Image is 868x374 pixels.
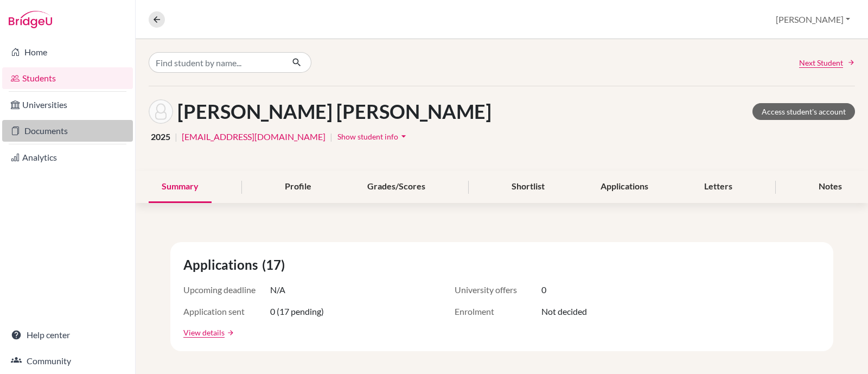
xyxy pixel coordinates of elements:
a: Documents [2,120,133,142]
a: Students [2,67,133,89]
h1: [PERSON_NAME] [PERSON_NAME] [177,100,492,123]
span: | [175,130,177,143]
span: Application sent [183,305,270,318]
span: 2025 [151,130,170,143]
div: Notes [806,171,855,203]
img: Bridge-U [9,11,52,28]
button: Show student infoarrow_drop_down [337,128,410,145]
div: Shortlist [499,171,558,203]
a: arrow_forward [225,329,234,337]
a: Home [2,41,133,63]
div: Grades/Scores [354,171,438,203]
span: Show student info [337,132,398,141]
span: Enrolment [455,305,541,318]
a: Help center [2,324,133,346]
span: Next Student [799,57,843,68]
span: Applications [183,255,262,275]
span: 0 [541,283,546,296]
img: EMILIA ANKER BAUTISTA's avatar [149,99,173,124]
a: Universities [2,94,133,116]
a: Analytics [2,147,133,168]
span: N/A [270,283,285,296]
button: [PERSON_NAME] [771,9,855,30]
div: Summary [149,171,212,203]
span: 0 (17 pending) [270,305,324,318]
span: | [330,130,333,143]
a: Next Student [799,57,855,68]
a: View details [183,327,225,338]
span: University offers [455,283,541,296]
div: Letters [691,171,745,203]
span: Upcoming deadline [183,283,270,296]
input: Find student by name... [149,52,283,73]
div: Applications [588,171,661,203]
i: arrow_drop_down [398,131,409,142]
a: Access student's account [752,103,855,120]
span: (17) [262,255,289,275]
div: Profile [272,171,324,203]
span: Not decided [541,305,587,318]
a: [EMAIL_ADDRESS][DOMAIN_NAME] [182,130,325,143]
a: Community [2,350,133,372]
